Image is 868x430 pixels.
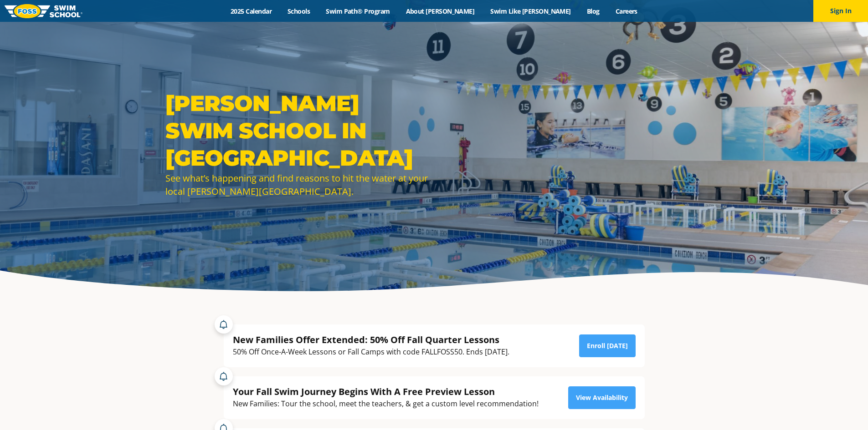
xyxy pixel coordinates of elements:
a: 2025 Calendar [223,7,280,15]
div: Your Fall Swim Journey Begins With A Free Preview Lesson [233,385,539,398]
div: New Families Offer Extended: 50% Off Fall Quarter Lessons [233,334,509,346]
div: 50% Off Once-A-Week Lessons or Fall Camps with code FALLFOSS50. Ends [DATE]. [233,346,509,358]
a: Blog [579,7,607,15]
a: Swim Path® Program [318,7,398,15]
h1: [PERSON_NAME] Swim School in [GEOGRAPHIC_DATA] [165,90,430,172]
img: FOSS Swim School Logo [5,4,82,18]
a: Careers [607,7,645,15]
a: View Availability [568,386,636,409]
a: Schools [280,7,318,15]
div: New Families: Tour the school, meet the teachers, & get a custom level recommendation! [233,398,539,410]
div: See what’s happening and find reasons to hit the water at your local [PERSON_NAME][GEOGRAPHIC_DATA]. [165,172,430,198]
a: Enroll [DATE] [579,334,636,357]
a: Swim Like [PERSON_NAME] [483,7,579,15]
a: About [PERSON_NAME] [398,7,483,15]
